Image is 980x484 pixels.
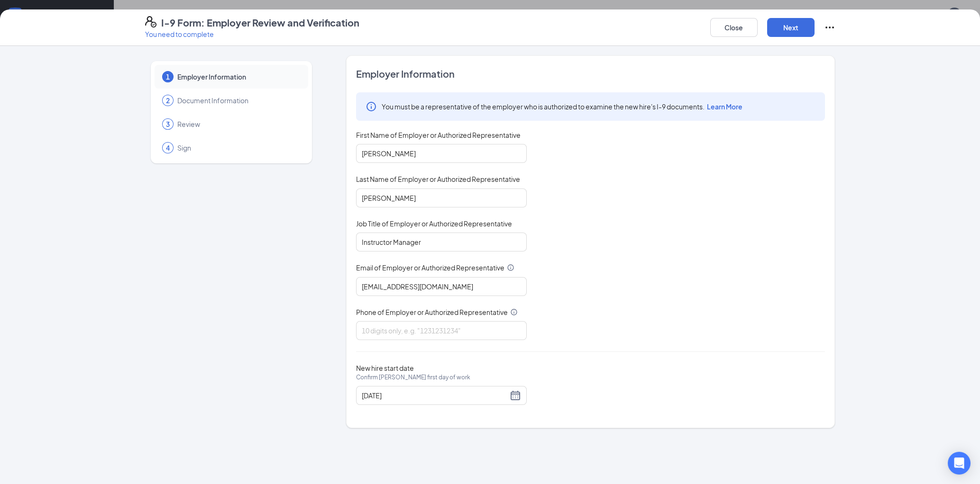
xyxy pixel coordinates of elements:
svg: FormI9EVerifyIcon [145,16,156,27]
span: Phone of Employer or Authorized Representative [356,307,508,317]
span: 3 [166,119,170,129]
span: Email of Employer or Authorized Representative [356,263,504,272]
svg: Info [366,101,377,112]
span: 2 [166,96,170,105]
span: First Name of Employer or Authorized Representative [356,130,521,140]
p: You need to complete [145,29,359,39]
span: You must be a representative of the employer who is authorized to examine the new hire's I-9 docu... [382,102,742,111]
a: Learn More [705,102,742,111]
div: Open Intercom Messenger [948,452,971,475]
input: 10/26/2025 [362,390,508,401]
input: Enter your first name [356,144,527,163]
svg: Ellipses [824,22,835,33]
svg: Info [507,264,514,271]
span: Employer Information [356,67,825,81]
button: Close [710,18,758,37]
button: Next [767,18,815,37]
span: Last Name of Employer or Authorized Representative [356,174,520,184]
span: Review [177,119,299,129]
span: New hire start date [356,363,470,392]
span: Confirm [PERSON_NAME] first day of work [356,373,470,382]
input: Enter job title [356,233,527,251]
span: Job Title of Employer or Authorized Representative [356,219,512,228]
input: Enter your email address [356,277,527,296]
span: Sign [177,143,299,152]
span: 1 [166,72,170,81]
span: 4 [166,143,170,152]
svg: Info [510,308,518,316]
input: Enter your last name [356,188,527,207]
span: Document Information [177,96,299,105]
span: Learn More [707,102,742,111]
input: 10 digits only, e.g. "1231231234" [356,321,527,340]
span: Employer Information [177,72,299,81]
h4: I-9 Form: Employer Review and Verification [161,16,359,29]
